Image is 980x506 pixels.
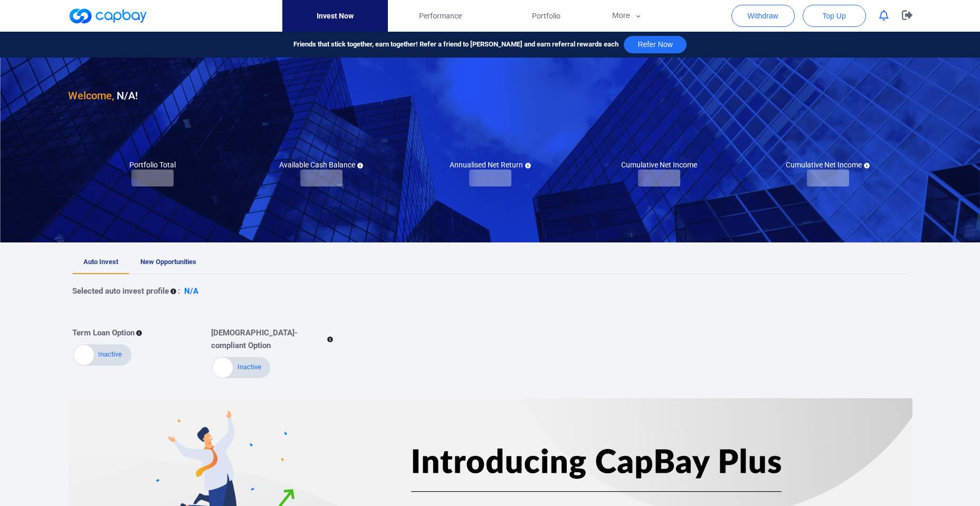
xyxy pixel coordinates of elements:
h5: Available Cash Balance [279,160,363,170]
span: Top Up [822,11,845,21]
h5: Cumulative Net Income [786,160,870,170]
h5: Portfolio Total [129,160,176,170]
h3: N/A ! [68,87,138,104]
span: Welcome, [68,89,114,102]
button: Refer Now [624,36,686,53]
span: Performance [419,10,462,22]
p: Term Loan Option [72,326,135,339]
span: New Opportunities [140,258,196,266]
h5: Annualised Net Return [450,160,531,170]
span: Friends that stick together, earn together! Refer a friend to [PERSON_NAME] and earn referral rew... [293,39,619,50]
span: Auto Invest [83,258,118,266]
p: Selected auto invest profile [72,285,169,297]
p: : [178,285,180,297]
span: Portfolio [532,10,560,22]
p: N/A [184,285,198,297]
h5: Cumulative Net Income [621,160,697,170]
button: Withdraw [731,5,795,27]
p: [DEMOGRAPHIC_DATA]-compliant Option [211,326,326,352]
button: Top Up [803,5,866,27]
